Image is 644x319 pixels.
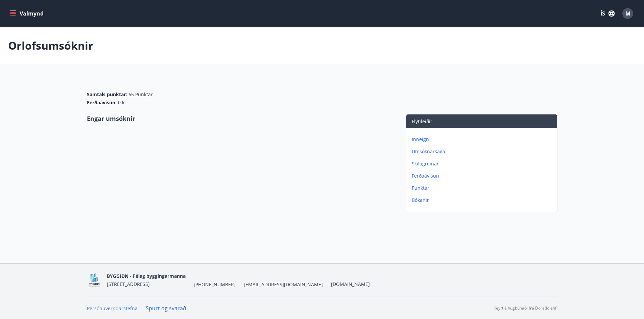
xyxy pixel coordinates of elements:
[146,304,186,312] a: Spurt og svarað
[244,281,323,288] span: [EMAIL_ADDRESS][DOMAIN_NAME]
[87,305,138,312] a: Persónuverndarstefna
[8,7,46,20] button: menu
[412,197,554,204] p: Bókanir
[128,91,153,98] span: 65 Punktar
[87,114,135,123] span: Engar umsóknir
[118,99,128,106] span: 0 kr.
[8,38,93,53] p: Orlofsumsóknir
[620,5,636,22] button: M
[412,185,554,191] p: Punktar
[331,281,370,287] a: [DOMAIN_NAME]
[412,148,554,155] p: Umsóknarsaga
[412,172,554,179] p: Ferðaávísun
[412,118,432,125] span: Flýtileiðir
[625,10,630,17] span: M
[412,136,554,143] p: Inneign
[107,273,186,279] span: BYGGIÐN - Félag byggingarmanna
[87,273,101,287] img: BKlGVmlTW1Qrz68WFGMFQUcXHWdQd7yePWMkvn3i.png
[494,305,557,311] p: Keyrt á hugbúnaði frá Dorado ehf.
[194,281,236,288] span: [PHONE_NUMBER]
[87,99,117,106] span: Ferðaávísun :
[597,7,618,20] button: ÍS
[412,160,554,167] p: Skilagreinar
[87,91,127,98] span: Samtals punktar :
[107,281,150,287] span: [STREET_ADDRESS]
